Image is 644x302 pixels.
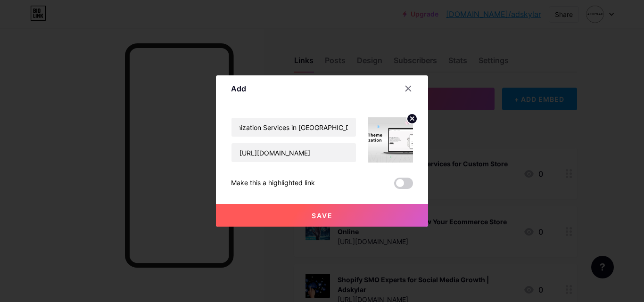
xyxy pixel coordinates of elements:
[368,117,413,163] img: link_thumbnail
[231,143,356,162] input: URL
[312,212,333,220] span: Save
[231,178,315,189] div: Make this a highlighted link
[216,204,428,227] button: Save
[231,83,246,94] div: Add
[231,118,356,137] input: Title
